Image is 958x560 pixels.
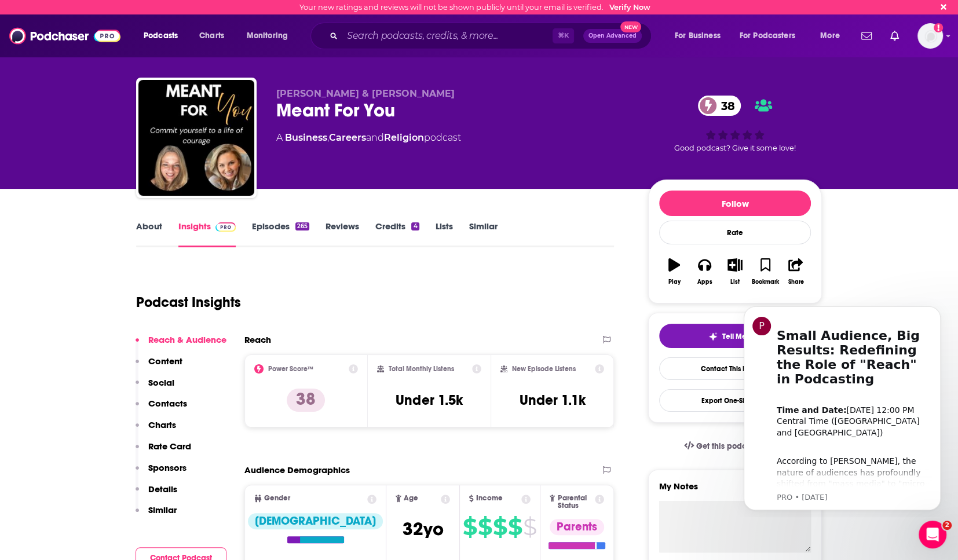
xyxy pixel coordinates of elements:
div: Search podcasts, credits, & more... [321,23,663,49]
img: Podchaser - Follow, Share and Rate Podcasts [9,25,120,47]
div: 265 [295,222,309,230]
button: Follow [659,191,811,216]
span: $ [493,518,507,536]
h2: Power Score™ [268,365,313,373]
button: Open AdvancedNew [583,29,642,43]
a: Business [285,132,327,143]
a: Show notifications dropdown [857,26,876,46]
p: Content [148,356,182,367]
a: 38 [698,96,741,116]
a: Episodes265 [252,221,309,247]
span: Podcasts [144,28,178,44]
button: Play [659,251,689,292]
div: 4 [411,222,419,230]
h2: New Episode Listens [512,365,576,373]
span: Monitoring [247,28,288,44]
a: Religion [384,132,424,143]
button: open menu [812,27,854,45]
span: Charts [199,28,224,44]
p: Charts [148,419,176,430]
a: Similar [469,221,498,247]
button: Similar [136,504,177,526]
span: For Podcasters [740,28,795,44]
span: 2 [942,521,952,530]
div: [DEMOGRAPHIC_DATA] [248,513,383,529]
h2: Total Monthly Listens [389,365,454,373]
a: Reviews [326,221,359,247]
button: Apps [689,251,719,292]
a: About [136,221,162,247]
input: Search podcasts, credits, & more... [342,27,553,45]
button: open menu [667,27,735,45]
button: Sponsors [136,462,187,484]
p: Contacts [148,398,187,409]
span: $ [463,518,477,536]
span: , [327,132,329,143]
button: open menu [136,27,193,45]
a: Careers [329,132,366,143]
span: [PERSON_NAME] & [PERSON_NAME] [276,88,455,99]
h2: Audience Demographics [244,464,350,475]
div: Apps [697,279,712,286]
p: Rate Card [148,441,191,452]
img: Meant For You [138,80,254,196]
div: List [730,279,740,286]
div: A podcast [276,131,461,145]
button: Social [136,377,174,398]
a: Verify Now [609,3,650,12]
span: Logged in as kevinscottsmith [917,23,943,49]
p: Similar [148,504,177,515]
h1: Podcast Insights [136,294,241,311]
span: $ [478,518,492,536]
a: Charts [192,27,231,45]
svg: Email not verified [934,23,943,32]
h3: Under 1.1k [520,391,586,409]
span: Get this podcast via API [696,441,786,451]
span: and [366,132,384,143]
button: Content [136,356,182,377]
span: Good podcast? Give it some love! [674,144,796,152]
button: open menu [732,27,812,45]
h3: Under 1.5k [396,391,462,409]
button: List [720,251,750,292]
a: Contact This Podcast [659,357,811,380]
span: 32 yo [403,518,444,540]
div: 38Good podcast? Give it some love! [648,88,822,160]
img: User Profile [917,23,943,49]
button: Bookmark [750,251,780,292]
a: Lists [436,221,453,247]
button: Export One-Sheet [659,389,811,412]
span: More [820,28,840,44]
button: Charts [136,419,176,441]
div: Rate [659,221,811,244]
span: Income [476,495,503,502]
a: Show notifications dropdown [886,26,904,46]
p: Social [148,377,174,388]
button: Reach & Audience [136,334,226,356]
span: ⌘ K [553,28,574,43]
div: Share [788,279,803,286]
div: Bookmark [752,279,779,286]
p: Sponsors [148,462,187,473]
button: Details [136,484,177,505]
button: Share [781,251,811,292]
span: For Business [675,28,721,44]
p: Details [148,484,177,495]
iframe: Intercom notifications message [726,297,958,517]
label: My Notes [659,481,811,501]
a: Get this podcast via API [675,432,795,460]
p: 38 [287,389,325,412]
span: $ [508,518,522,536]
a: Credits4 [375,221,419,247]
img: Podchaser Pro [215,222,236,232]
span: Open Advanced [588,33,637,39]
